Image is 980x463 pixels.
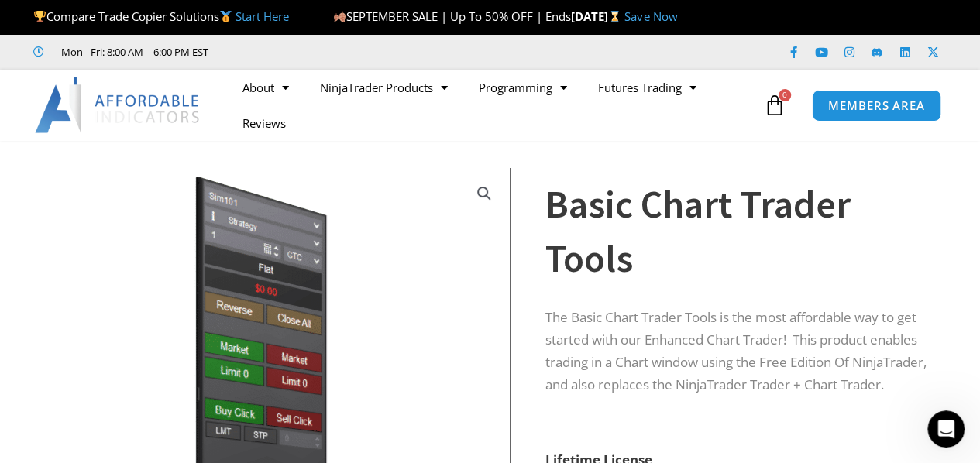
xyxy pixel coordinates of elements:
[583,70,712,105] a: Futures Trading
[624,9,677,24] a: Save Now
[227,105,301,141] a: Reviews
[35,77,201,133] img: LogoAI | Affordable Indicators – NinjaTrader
[57,43,208,61] span: Mon - Fri: 8:00 AM – 6:00 PM EST
[463,70,583,105] a: Programming
[828,100,925,111] span: MEMBERS AREA
[304,70,463,105] a: NinjaTrader Products
[230,44,462,60] iframe: Customer reviews powered by Trustpilot
[779,89,791,101] span: 0
[227,70,304,105] a: About
[33,9,289,24] span: Compare Trade Copier Solutions
[34,11,46,22] img: 🏆
[545,177,942,286] h1: Basic Chart Trader Tools
[236,9,289,24] a: Start Here
[571,9,624,24] strong: [DATE]
[812,90,941,122] a: MEMBERS AREA
[334,11,346,22] img: 🍂
[470,180,498,207] a: View full-screen image gallery
[927,410,965,448] iframe: Intercom live chat
[227,70,760,141] nav: Menu
[741,83,809,128] a: 0
[220,11,232,22] img: 🥇
[333,9,571,24] span: SEPTEMBER SALE | Up To 50% OFF | Ends
[609,11,621,22] img: ⌛
[545,307,942,396] p: The Basic Chart Trader Tools is the most affordable way to get started with our Enhanced Chart Tr...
